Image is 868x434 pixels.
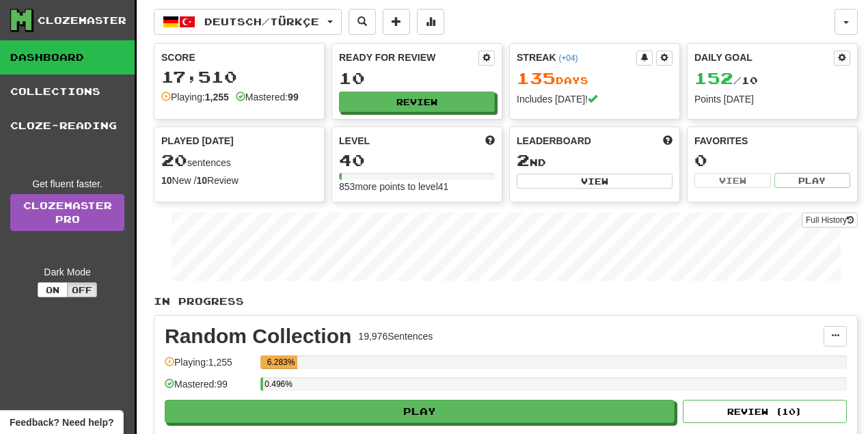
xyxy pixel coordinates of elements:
[683,400,847,423] button: Review (10)
[383,9,410,35] button: Add sentence to collection
[485,134,495,148] span: Score more points to level up
[802,213,858,228] button: Full History
[161,68,317,85] div: 17,510
[663,134,673,148] span: This week in points, UTC
[288,92,299,103] strong: 99
[204,16,319,27] span: Deutsch / Türkçe
[774,173,851,188] button: Play
[10,265,124,279] div: Dark Mode
[265,355,297,369] div: 6.283%
[10,194,124,231] a: ClozemasterPro
[517,134,591,148] span: Leaderboard
[196,175,207,186] strong: 10
[165,326,351,347] div: Random Collection
[517,152,673,169] div: nd
[165,400,675,423] button: Play
[358,329,433,343] div: 19,976 Sentences
[517,174,673,189] button: View
[236,90,299,104] div: Mastered:
[694,152,850,169] div: 0
[161,134,234,148] span: Played [DATE]
[517,92,673,106] div: Includes [DATE]!
[161,90,229,104] div: Playing:
[694,92,850,106] div: Points [DATE]
[339,152,495,169] div: 40
[694,51,834,66] div: Daily Goal
[517,150,530,169] span: 2
[417,9,444,35] button: More stats
[517,70,673,87] div: Day s
[339,70,495,87] div: 10
[339,134,370,148] span: Level
[339,180,495,193] div: 853 more points to level 41
[694,173,771,188] button: View
[161,174,317,187] div: New / Review
[349,9,376,35] button: Search sentences
[165,355,254,378] div: Playing: 1,255
[694,68,733,87] span: 152
[339,51,478,64] div: Ready for Review
[161,51,317,64] div: Score
[10,416,113,429] span: Open feedback widget
[205,92,229,103] strong: 1,255
[10,177,124,191] div: Get fluent faster.
[38,282,68,297] button: On
[694,134,850,148] div: Favorites
[558,53,578,63] a: (+04)
[154,9,342,35] button: Deutsch/Türkçe
[517,68,556,87] span: 135
[165,377,254,400] div: Mastered: 99
[38,14,126,27] div: Clozemaster
[154,295,858,308] p: In Progress
[517,51,636,64] div: Streak
[67,282,97,297] button: Off
[161,152,317,169] div: sentences
[161,175,172,186] strong: 10
[161,150,187,169] span: 20
[339,92,495,112] button: Review
[694,74,758,86] span: / 10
